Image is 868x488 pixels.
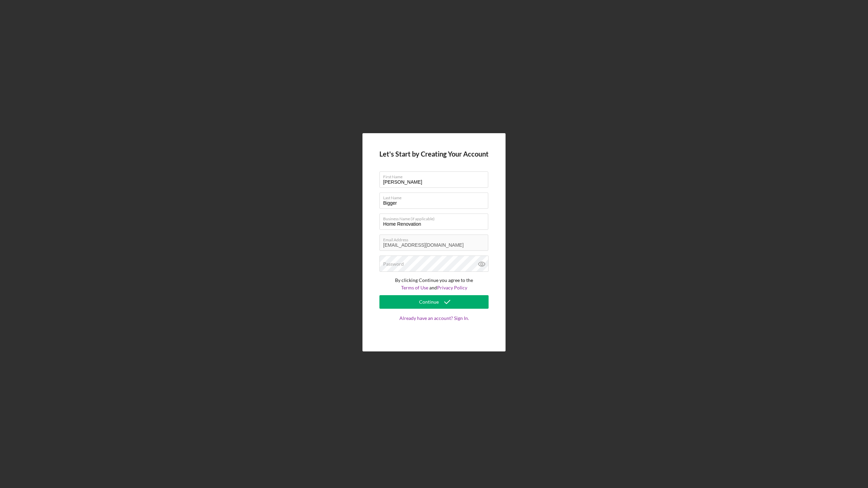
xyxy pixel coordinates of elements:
[379,295,489,309] button: Continue
[383,235,488,242] label: Email Address
[401,285,428,290] a: Terms of Use
[383,172,488,179] label: First Name
[379,316,489,334] a: Already have an account? Sign In.
[437,285,467,290] a: Privacy Policy
[383,214,488,221] label: Business Name (if applicable)
[379,277,489,292] p: By clicking Continue you agree to the and
[379,150,489,158] h4: Let's Start by Creating Your Account
[383,261,404,267] label: Password
[419,295,439,309] div: Continue
[383,193,488,200] label: Last Name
